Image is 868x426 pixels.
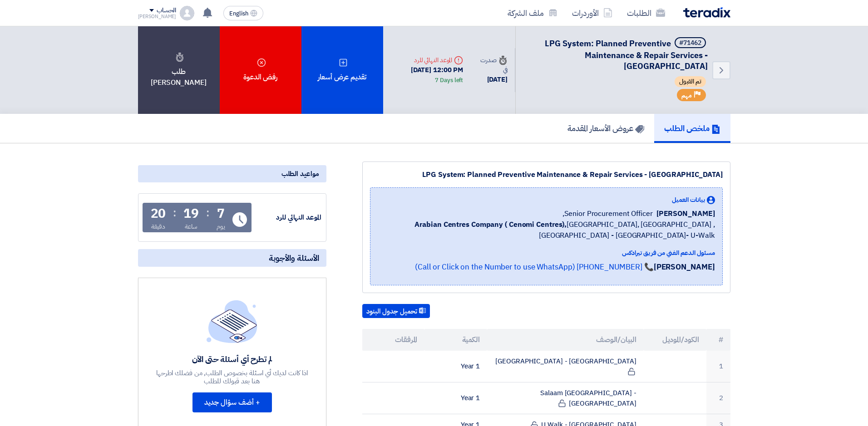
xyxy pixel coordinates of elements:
[487,351,644,382] td: [GEOGRAPHIC_DATA] - [GEOGRAPHIC_DATA]
[620,2,672,24] a: الطلبات
[180,6,194,20] img: profile_test.png
[424,382,487,414] td: 1 Year
[223,6,263,20] button: English
[545,37,708,72] span: LPG System: Planned Preventive Maintenance & Repair Services - [GEOGRAPHIC_DATA]
[206,205,209,221] div: :
[478,55,508,74] div: صدرت في
[414,219,567,230] b: Arabian Centres Company ( Cenomi Centres),
[362,329,425,351] th: المرفقات
[155,354,309,364] div: لم تطرح أي أسئلة حتى الآن
[269,253,319,263] span: الأسئلة والأجوبة
[679,40,701,46] div: #71462
[487,382,644,414] td: Salaam [GEOGRAPHIC_DATA] - [GEOGRAPHIC_DATA]
[500,2,565,24] a: ملف الشركة
[557,114,654,143] a: عروض الأسعار المقدمة
[173,205,176,221] div: :
[183,207,199,220] div: 19
[706,382,730,414] td: 2
[424,329,487,351] th: الكمية
[138,26,220,114] div: طلب [PERSON_NAME]
[706,329,730,351] th: #
[562,208,652,219] span: Senior Procurement Officer,
[207,300,257,343] img: empty_state_list.svg
[217,222,225,231] div: يوم
[478,74,508,85] div: [DATE]
[138,14,177,19] div: [PERSON_NAME]
[654,261,715,273] strong: [PERSON_NAME]
[217,207,225,220] div: 7
[155,369,309,385] div: اذا كانت لديك أي اسئلة بخصوص الطلب, من فضلك اطرحها هنا بعد قبولك للطلب
[706,351,730,382] td: 1
[664,123,720,133] h5: ملخص الطلب
[435,76,463,85] div: 7 Days left
[151,222,165,231] div: دقيقة
[229,10,248,17] span: English
[378,219,715,241] span: [GEOGRAPHIC_DATA], [GEOGRAPHIC_DATA] ,[GEOGRAPHIC_DATA] - [GEOGRAPHIC_DATA]- U-Walk
[138,165,326,182] div: مواعيد الطلب
[567,123,644,133] h5: عروض الأسعار المقدمة
[654,114,730,143] a: ملخص الطلب
[220,26,301,114] div: رفض الدعوة
[527,37,708,72] h5: LPG System: Planned Preventive Maintenance & Repair Services - Central & Eastern Malls
[157,7,176,15] div: الحساب
[681,91,692,100] span: مهم
[151,207,166,220] div: 20
[390,65,464,85] div: [DATE] 12:00 PM
[301,26,383,114] div: تقديم عرض أسعار
[683,7,730,18] img: Teradix logo
[253,212,321,223] div: الموعد النهائي للرد
[656,208,715,219] span: [PERSON_NAME]
[424,351,487,382] td: 1 Year
[644,329,706,351] th: الكود/الموديل
[672,195,705,205] span: بيانات العميل
[192,392,272,412] button: + أضف سؤال جديد
[675,76,706,87] span: تم القبول
[415,261,654,273] a: 📞 [PHONE_NUMBER] (Call or Click on the Number to use WhatsApp)
[362,304,430,318] button: تحميل جدول البنود
[370,169,723,180] div: LPG System: Planned Preventive Maintenance & Repair Services - [GEOGRAPHIC_DATA]
[565,2,620,24] a: الأوردرات
[487,329,644,351] th: البيان/الوصف
[185,222,198,231] div: ساعة
[390,55,464,65] div: الموعد النهائي للرد
[378,248,715,258] div: مسئول الدعم الفني من فريق تيرادكس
